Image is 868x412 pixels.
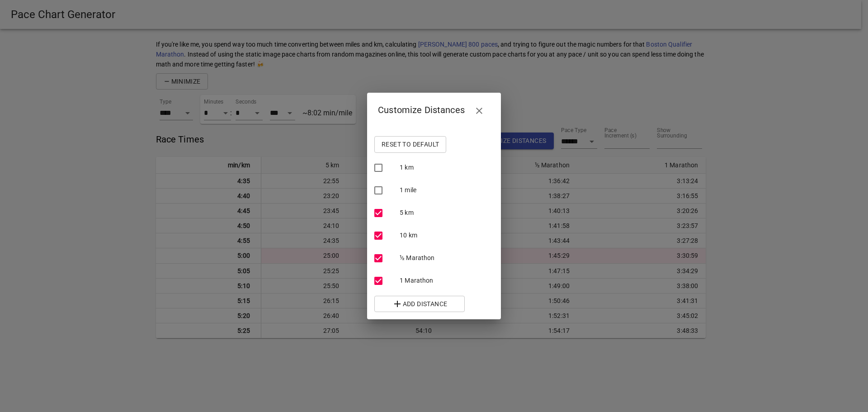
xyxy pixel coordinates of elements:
[374,136,446,153] button: Reset to Default
[382,298,458,310] span: Add Distance
[400,232,417,239] span: 10 km
[382,139,439,150] span: Reset to Default
[400,277,434,284] span: 1 Marathon
[400,186,416,194] span: 1 mile
[400,209,414,216] span: 5 km
[374,296,465,313] button: Add Distance
[400,164,414,171] span: 1 km
[400,254,435,261] span: ½ Marathon
[378,100,490,122] h2: Customize Distances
